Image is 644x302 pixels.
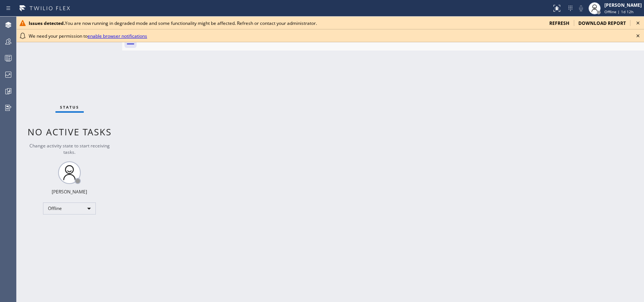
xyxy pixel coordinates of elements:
span: We need your permission to [29,33,147,39]
span: No active tasks [28,126,112,138]
div: [PERSON_NAME] [52,189,87,195]
div: You are now running in degraded mode and some functionality might be affected. Refresh or contact... [29,20,543,26]
span: Offline | 1d 12h [604,9,633,14]
span: Change activity state to start receiving tasks. [29,143,110,155]
span: download report [578,20,626,26]
a: enable browser notifications [88,33,147,39]
span: refresh [549,20,569,26]
span: Status [60,104,79,110]
div: [PERSON_NAME] [604,2,642,8]
b: Issues detected. [29,20,65,26]
div: Offline [43,202,96,215]
button: Mute [576,3,586,14]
